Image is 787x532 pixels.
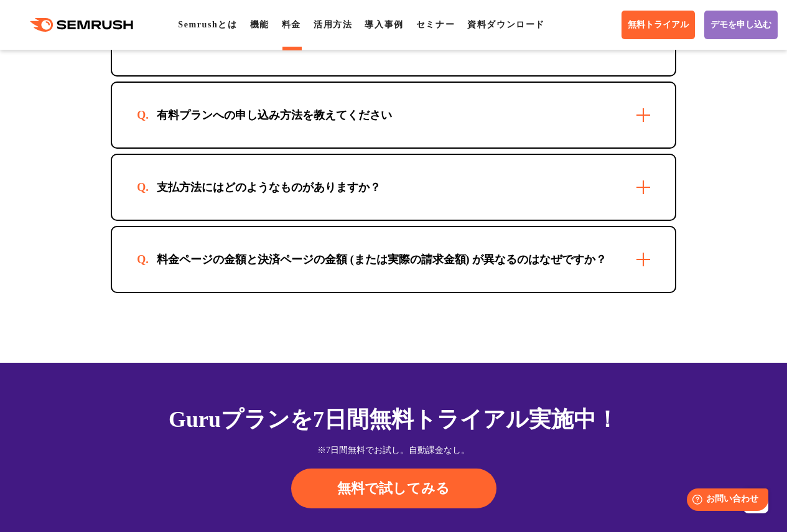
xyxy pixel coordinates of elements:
span: デモを申し込む [710,19,771,30]
span: 無料で試してみる [337,479,450,498]
span: 無料トライアル実施中！ [369,407,618,432]
a: 料金 [282,20,301,29]
a: セミナー [416,20,455,29]
a: 機能 [250,20,269,29]
div: Guruプランを7日間 [111,403,676,436]
a: 資料ダウンロード [467,20,545,29]
div: 支払方法にはどのようなものがありますか？ [137,180,401,195]
a: Semrushとは [178,20,237,29]
a: 導入事例 [365,20,403,29]
a: 活用方法 [314,20,352,29]
a: 無料で試してみる [291,469,496,508]
div: 有料プランへの申し込み方法を教えてください [137,108,412,123]
div: 料金ページの金額と決済ページの金額 (または実際の請求金額) が異なるのはなぜですか？ [137,252,626,267]
a: 無料トライアル [622,11,695,39]
iframe: Help widget launcher [676,483,773,518]
a: デモを申し込む [704,11,778,39]
span: 無料トライアル [628,19,689,30]
div: ※7日間無料でお試し。自動課金なし。 [111,444,676,457]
